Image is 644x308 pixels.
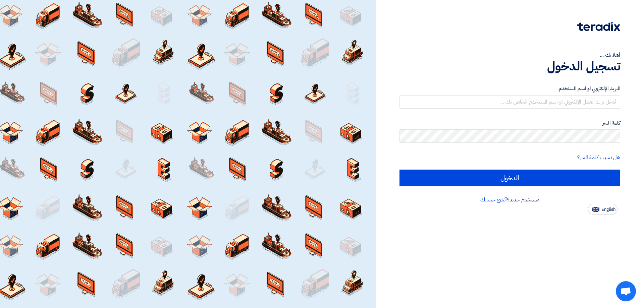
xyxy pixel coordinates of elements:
[588,204,618,214] button: English
[616,281,636,301] div: Open chat
[399,170,620,186] input: الدخول
[577,22,620,31] img: Teradix logo
[399,85,620,93] label: البريد الإلكتروني او اسم المستخدم
[399,59,620,74] h1: تسجيل الدخول
[399,95,620,109] input: أدخل بريد العمل الإلكتروني او اسم المستخدم الخاص بك ...
[601,207,615,212] span: English
[480,196,507,204] a: أنشئ حسابك
[399,196,620,204] div: مستخدم جديد؟
[577,153,620,162] a: هل نسيت كلمة السر؟
[399,119,620,127] label: كلمة السر
[592,207,599,212] img: en-US.png
[399,51,620,59] div: أهلا بك ...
